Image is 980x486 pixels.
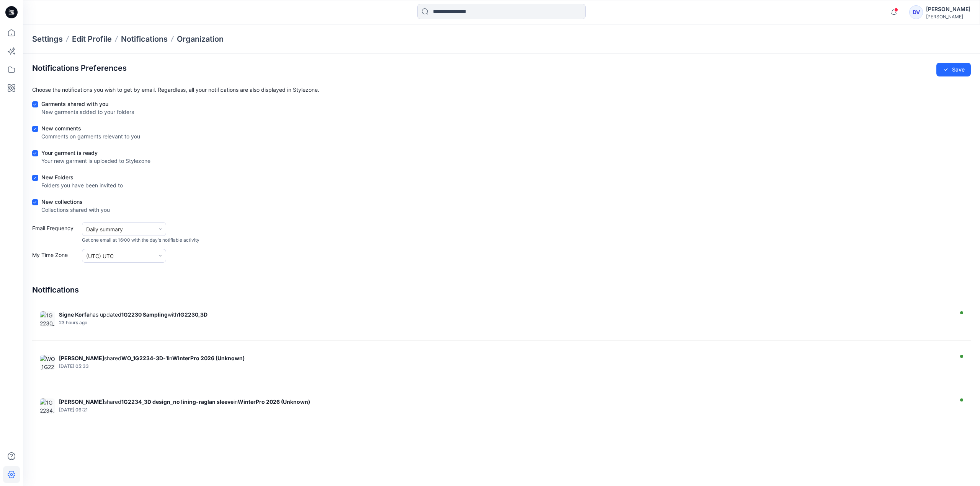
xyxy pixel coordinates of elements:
[41,132,140,140] div: Comments on garments relevant to you
[59,398,104,405] strong: [PERSON_NAME]
[41,157,150,165] div: Your new garment is uploaded to Stylezone
[178,311,207,318] strong: 1G2230_3D
[177,34,224,44] a: Organization
[86,225,151,233] div: Daily summary
[41,149,150,157] div: Your garment is ready
[121,355,168,361] strong: WO_1G2234-3D-1
[40,355,55,370] img: WO_1G2234-3D-1
[172,355,245,361] strong: WinterPro 2026 (Unknown)
[41,124,140,132] div: New comments
[32,224,78,244] label: Email Frequency
[59,311,90,318] strong: Signe Korfa
[86,252,151,260] div: (UTC) UTC
[41,108,134,116] div: New garments added to your folders
[121,311,168,318] strong: 1G2230 Sampling
[59,407,951,413] div: Monday, September 08, 2025 06:21
[40,311,55,327] img: 1G2230_3D
[121,34,168,44] a: Notifications
[59,398,951,405] div: shared in
[41,100,134,108] div: Garments shared with you
[32,285,79,294] h4: Notifications
[59,364,951,369] div: Wednesday, September 10, 2025 05:33
[59,311,951,318] div: has updated with
[121,398,234,405] strong: 1G2234_3D design_no lining-raglan sleeve
[32,86,971,94] p: Choose the notifications you wish to get by email. Regardless, all your notifications are also di...
[59,355,951,361] div: shared in
[909,5,923,19] div: DV
[936,63,971,76] button: Save
[926,14,970,20] div: [PERSON_NAME]
[41,206,110,214] div: Collections shared with you
[72,34,112,44] a: Edit Profile
[238,398,310,405] strong: WinterPro 2026 (Unknown)
[32,251,78,263] label: My Time Zone
[41,181,123,189] div: Folders you have been invited to
[41,173,123,181] div: New Folders
[32,34,63,44] p: Settings
[82,237,199,244] span: Get one email at 16:00 with the day's notifiable activity
[40,398,55,414] img: 1G2234_3D design_no lining-raglan sleeve
[926,5,970,14] div: [PERSON_NAME]
[59,320,951,325] div: Thursday, September 11, 2025 13:25
[59,355,104,361] strong: [PERSON_NAME]
[41,198,110,206] div: New collections
[32,63,127,73] h2: Notifications Preferences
